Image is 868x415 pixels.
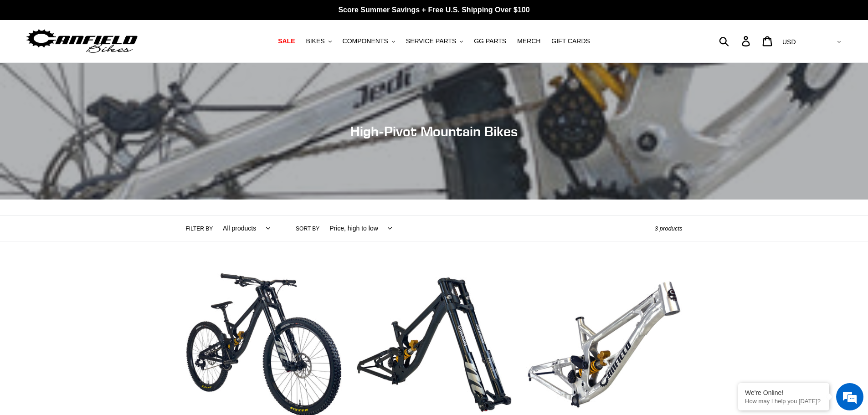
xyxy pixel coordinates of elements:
a: GG PARTS [469,35,511,47]
label: Sort by [296,225,319,233]
a: MERCH [513,35,545,47]
button: COMPONENTS [338,35,400,47]
a: GIFT CARDS [547,35,595,47]
span: COMPONENTS [343,37,388,45]
span: SALE [278,37,295,45]
label: Filter by [186,225,213,233]
span: BIKES [306,37,324,45]
span: GIFT CARDS [551,37,590,45]
img: Canfield Bikes [25,27,139,56]
a: SALE [273,35,299,47]
span: GG PARTS [474,37,506,45]
span: 3 products [655,225,683,232]
p: How may I help you today? [745,398,822,405]
div: We're Online! [745,389,822,396]
button: BIKES [301,35,336,47]
span: High-Pivot Mountain Bikes [350,123,518,139]
input: Search [724,31,747,51]
span: SERVICE PARTS [406,37,456,45]
span: MERCH [517,37,540,45]
button: SERVICE PARTS [401,35,467,47]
